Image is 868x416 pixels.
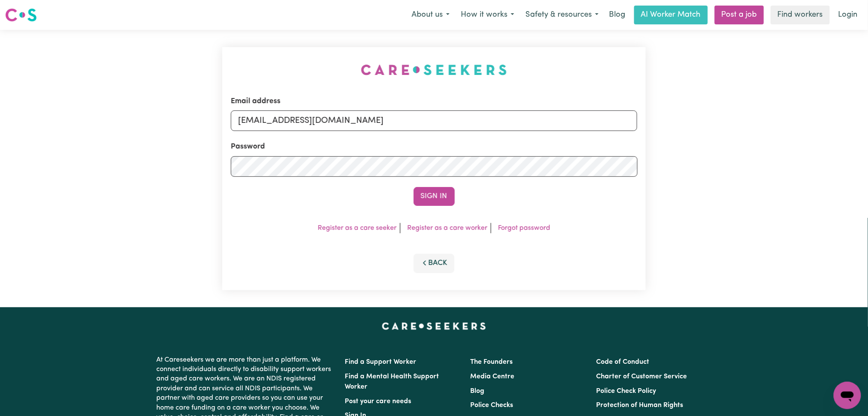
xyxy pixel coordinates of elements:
a: Register as a care worker [407,225,487,232]
a: Police Checks [471,402,513,409]
button: Sign In [414,187,455,206]
label: Email address [231,96,280,107]
a: Code of Conduct [596,359,649,365]
label: Password [231,141,265,152]
a: Post your care needs [345,398,412,405]
a: AI Worker Match [634,6,708,24]
a: Police Check Policy [596,388,656,395]
a: Protection of Human Rights [596,402,683,409]
iframe: Button to launch messaging window [834,382,861,409]
button: How it works [455,6,520,24]
a: Find workers [771,6,830,24]
a: Careseekers logo [5,5,37,25]
img: Careseekers logo [5,7,37,23]
a: Find a Mental Health Support Worker [345,373,439,390]
a: Find a Support Worker [345,359,417,365]
a: Media Centre [471,373,515,380]
button: Back [414,254,455,273]
a: Register as a care seeker [318,225,397,232]
a: Blog [471,388,485,395]
a: Forgot password [498,225,550,232]
a: Blog [604,6,631,24]
a: Login [833,6,863,24]
button: About us [406,6,455,24]
a: Post a job [715,6,764,24]
a: Careseekers home page [382,323,486,330]
a: The Founders [471,359,513,365]
a: Charter of Customer Service [596,373,687,380]
button: Safety & resources [520,6,604,24]
input: Email address [231,110,638,131]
